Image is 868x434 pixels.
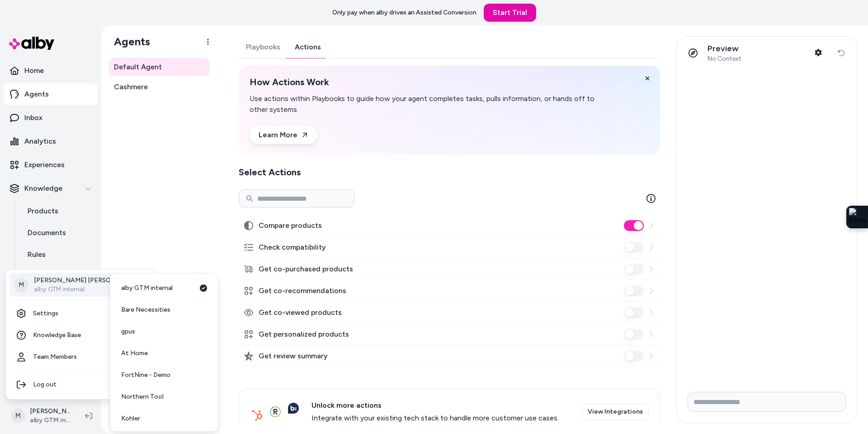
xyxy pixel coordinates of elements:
[9,303,152,324] a: Settings
[121,305,170,314] span: Bare Necessities
[34,276,140,285] p: [PERSON_NAME] [PERSON_NAME]
[121,392,164,401] span: Northern Tool
[121,327,135,336] span: gpus
[9,346,152,368] a: Team Members
[121,349,148,358] span: At Home
[121,414,140,423] span: Kohler
[33,331,81,340] span: Knowledge Base
[14,278,28,292] span: M
[121,371,170,380] span: FortNine - Demo
[121,284,173,293] span: alby GTM internal
[9,374,152,395] div: Log out
[34,285,140,294] p: alby GTM internal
